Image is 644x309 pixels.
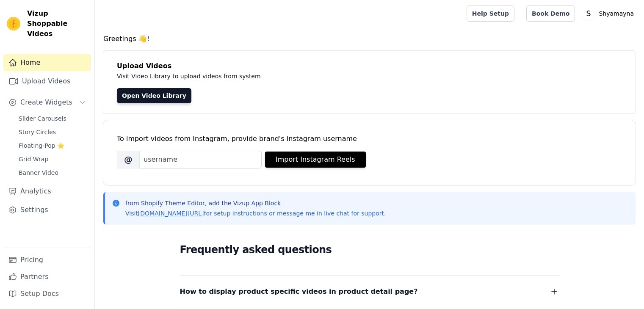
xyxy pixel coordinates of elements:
[3,54,91,71] a: Home
[117,134,622,144] div: To import videos from Instagram, provide brand's instagram username
[467,6,514,22] a: Help Setup
[14,167,91,179] a: Banner Video
[117,61,622,71] h4: Upload Videos
[27,8,88,39] span: Vizup Shoppable Videos
[138,210,204,217] a: [DOMAIN_NAME][URL]
[595,6,637,21] p: Shyamayna
[14,153,91,165] a: Grid Wrap
[117,151,140,168] span: @
[19,168,58,177] span: Banner Video
[125,209,386,218] p: Visit for setup instructions or message me in live chat for support.
[7,17,20,30] img: Vizup
[117,88,191,103] a: Open Video Library
[582,6,637,21] button: S Shyamayna
[19,141,64,150] span: Floating-Pop ⭐
[3,285,91,302] a: Setup Docs
[3,201,91,218] a: Settings
[19,155,48,163] span: Grid Wrap
[14,140,91,152] a: Floating-Pop ⭐
[3,73,91,90] a: Upload Videos
[117,71,496,81] p: Visit Video Library to upload videos from system
[14,113,91,124] a: Slider Carousels
[140,151,262,168] input: username
[3,268,91,285] a: Partners
[265,152,366,168] button: Import Instagram Reels
[526,6,575,22] a: Book Demo
[19,114,66,123] span: Slider Carousels
[3,183,91,200] a: Analytics
[180,286,559,298] button: How to display product specific videos in product detail page?
[3,251,91,268] a: Pricing
[180,286,418,298] span: How to display product specific videos in product detail page?
[586,9,591,18] text: S
[19,128,56,136] span: Story Circles
[180,241,559,258] h2: Frequently asked questions
[3,94,91,111] button: Create Widgets
[14,126,91,138] a: Story Circles
[125,199,386,207] p: from Shopify Theme Editor, add the Vizup App Block
[103,34,636,44] h4: Greetings 👋!
[20,97,72,108] span: Create Widgets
